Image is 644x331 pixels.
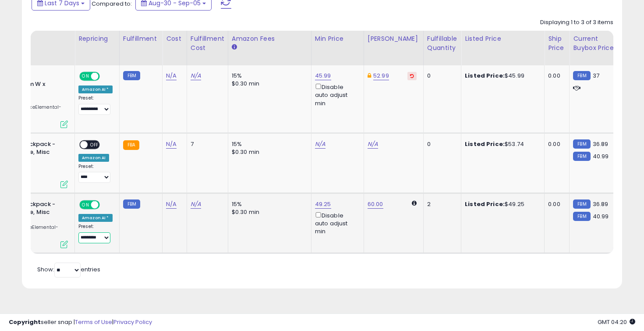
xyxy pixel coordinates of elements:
[465,200,505,208] b: Listed Price:
[232,43,237,51] small: Amazon Fees.
[232,80,304,88] div: $0.30 min
[37,265,100,274] span: Show: entries
[232,72,304,80] div: 15%
[593,200,609,208] span: 36.89
[191,71,201,80] a: N/A
[191,140,221,148] div: 7
[465,200,538,208] div: $49.25
[573,212,590,221] small: FBM
[465,140,505,148] b: Listed Price:
[123,140,139,150] small: FBA
[166,34,183,43] div: Cost
[368,200,383,209] a: 60.00
[427,34,457,53] div: Fulfillable Quantity
[573,152,590,161] small: FBM
[78,85,113,93] div: Amazon AI *
[548,140,563,148] div: 0.00
[593,71,599,80] span: 37
[232,140,304,148] div: 15%
[99,73,113,80] span: OFF
[373,71,389,80] a: 52.99
[232,148,304,156] div: $0.30 min
[99,201,113,208] span: OFF
[191,34,224,53] div: Fulfillment Cost
[78,95,113,115] div: Preset:
[123,34,159,43] div: Fulfillment
[315,200,331,209] a: 49.25
[573,199,590,209] small: FBM
[232,208,304,216] div: $0.30 min
[368,34,420,43] div: [PERSON_NAME]
[573,139,590,149] small: FBM
[75,318,112,326] a: Terms of Use
[88,141,102,148] span: OFF
[113,318,152,326] a: Privacy Policy
[78,154,109,162] div: Amazon AI
[9,318,41,326] strong: Copyright
[368,140,378,149] a: N/A
[80,73,91,80] span: ON
[123,71,140,80] small: FBM
[427,72,454,80] div: 0
[123,199,140,209] small: FBM
[465,72,538,80] div: $45.99
[593,152,609,160] span: 40.99
[593,212,609,221] span: 40.99
[191,200,201,209] a: N/A
[166,200,177,209] a: N/A
[232,200,304,208] div: 15%
[78,224,113,243] div: Preset:
[232,34,308,43] div: Amazon Fees
[315,82,357,107] div: Disable auto adjust min
[315,210,357,236] div: Disable auto adjust min
[573,71,590,80] small: FBM
[9,318,152,327] div: seller snap | |
[315,140,326,149] a: N/A
[166,140,177,149] a: N/A
[465,34,541,43] div: Listed Price
[548,72,563,80] div: 0.00
[548,34,566,53] div: Ship Price
[573,34,618,53] div: Current Buybox Price
[427,200,454,208] div: 2
[593,140,609,148] span: 36.89
[315,71,331,80] a: 45.99
[78,34,116,43] div: Repricing
[465,140,538,148] div: $53.74
[598,318,635,326] span: 2025-09-13 04:20 GMT
[315,34,360,43] div: Min Price
[166,71,177,80] a: N/A
[465,71,505,80] b: Listed Price:
[78,214,113,222] div: Amazon AI *
[80,201,91,208] span: ON
[548,200,563,208] div: 0.00
[427,140,454,148] div: 0
[78,164,113,183] div: Preset:
[540,18,613,27] div: Displaying 1 to 3 of 3 items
